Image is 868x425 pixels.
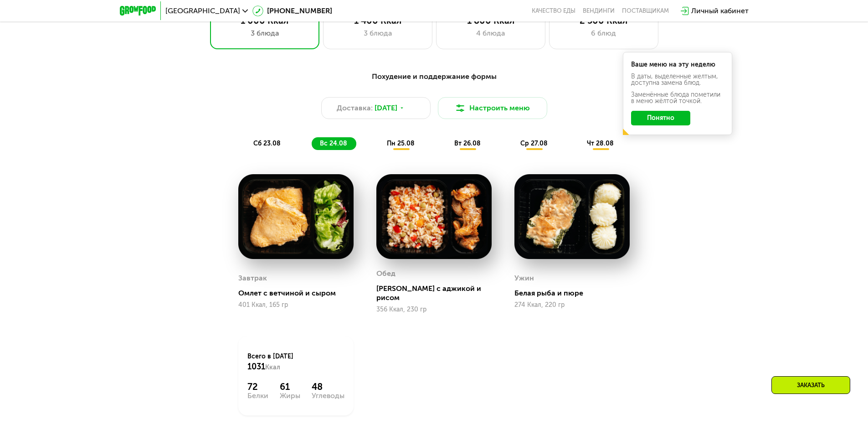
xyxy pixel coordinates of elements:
[691,5,749,16] div: Личный кабинет
[333,28,423,39] div: 3 блюда
[165,7,240,15] span: [GEOGRAPHIC_DATA]
[514,289,637,298] div: Белая рыба и пюре
[247,352,344,372] div: Всего в [DATE]
[253,140,281,147] span: сб 23.08
[387,140,415,147] span: пн 25.08
[247,362,265,372] span: 1031
[583,7,615,15] a: Вендинги
[375,103,397,114] span: [DATE]
[164,71,704,83] div: Похудение и поддержание формы
[220,28,310,39] div: 3 блюда
[559,28,649,39] div: 6 блюд
[587,140,614,147] span: чт 28.08
[520,140,548,147] span: ср 27.08
[454,140,481,147] span: вт 26.08
[532,7,575,15] a: Качество еды
[238,289,361,298] div: Омлет с ветчиной и сыром
[376,284,499,302] div: [PERSON_NAME] с аджикой и рисом
[247,392,268,399] div: Белки
[631,62,724,68] div: Ваше меню на эту неделю
[312,392,344,399] div: Углеводы
[514,301,630,309] div: 274 Ккал, 220 гр
[252,5,332,16] a: [PHONE_NUMBER]
[376,306,492,313] div: 356 Ккал, 230 гр
[312,381,344,392] div: 48
[446,28,536,39] div: 4 блюда
[238,271,267,285] div: Завтрак
[622,7,669,15] div: поставщикам
[247,381,268,392] div: 72
[280,381,300,392] div: 61
[238,301,354,309] div: 401 Ккал, 165 гр
[376,267,395,280] div: Обед
[631,73,724,86] div: В даты, выделенные желтым, доступна замена блюд.
[631,111,690,125] button: Понятно
[280,392,300,399] div: Жиры
[265,363,280,371] span: Ккал
[320,140,347,147] span: вс 24.08
[337,103,373,114] span: Доставка:
[438,97,547,119] button: Настроить меню
[771,376,850,394] div: Заказать
[514,271,534,285] div: Ужин
[631,92,724,104] div: Заменённые блюда пометили в меню жёлтой точкой.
